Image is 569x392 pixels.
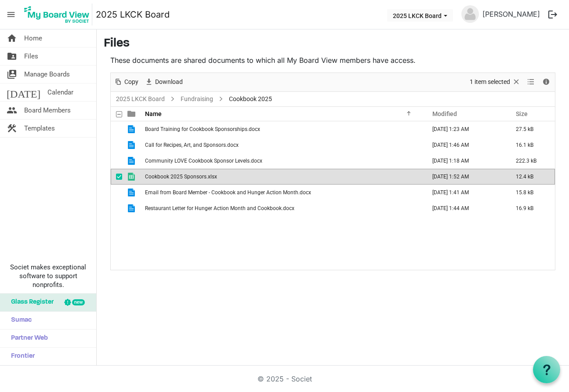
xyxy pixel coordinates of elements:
div: Details [539,73,554,91]
td: September 09, 2025 1:46 AM column header Modified [423,137,507,153]
span: Societ makes exceptional software to support nonprofits. [4,263,92,289]
td: 16.1 kB is template cell column header Size [507,137,555,153]
a: 2025 LKCK Board [96,6,170,23]
td: checkbox [111,200,122,216]
span: Calendar [47,83,73,101]
span: construction [7,120,17,137]
td: Community LOVE Cookbook Sponsor Levels.docx is template cell column header Name [142,153,423,169]
td: Cookbook 2025 Sponsors.xlsx is template cell column header Name [142,169,423,185]
td: September 09, 2025 1:18 AM column header Modified [423,153,507,169]
td: is template cell column header type [122,153,142,169]
span: Copy [123,76,139,87]
span: 1 item selected [469,76,511,87]
span: Board Training for Cookbook Sponsorships.docx [145,126,260,132]
td: is template cell column header type [122,121,142,137]
span: Name [145,110,162,117]
div: View [524,73,539,91]
span: Cookbook 2025 Sponsors.xlsx [145,174,217,180]
h3: Files [104,36,562,51]
button: Download [143,76,185,87]
img: no-profile-picture.svg [461,5,479,23]
span: Restaurant Letter for Hunger Action Month and Cookbook.docx [145,205,294,211]
td: 15.8 kB is template cell column header Size [507,185,555,200]
td: is template cell column header type [122,185,142,200]
span: Cookbook 2025 [227,94,274,105]
span: people [7,102,17,119]
span: Modified [432,110,457,117]
div: Clear selection [467,73,524,91]
div: new [72,299,85,305]
a: [PERSON_NAME] [479,5,544,23]
a: © 2025 - Societ [257,374,312,383]
span: Glass Register [7,294,54,311]
span: switch_account [7,65,17,83]
span: Templates [24,120,55,137]
td: September 09, 2025 1:44 AM column header Modified [423,200,507,216]
p: These documents are shared documents to which all My Board View members have access. [110,55,555,65]
div: Copy [111,73,141,91]
span: [DATE] [7,83,40,101]
a: 2025 LKCK Board [114,94,167,105]
td: Restaurant Letter for Hunger Action Month and Cookbook.docx is template cell column header Name [142,200,423,216]
span: Home [24,29,42,47]
span: Files [24,47,38,65]
td: is template cell column header type [122,200,142,216]
span: Board Members [24,102,71,119]
td: checkbox [111,121,122,137]
td: Call for Recipes, Art, and Sponsors.docx is template cell column header Name [142,137,423,153]
td: September 09, 2025 1:23 AM column header Modified [423,121,507,137]
span: folder_shared [7,47,17,65]
td: is template cell column header type [122,137,142,153]
td: 222.3 kB is template cell column header Size [507,153,555,169]
td: 27.5 kB is template cell column header Size [507,121,555,137]
button: Details [540,76,552,87]
span: Manage Boards [24,65,70,83]
td: checkbox [111,153,122,169]
a: My Board View Logo [22,4,96,25]
a: Fundraising [179,94,215,105]
span: Email from Board Member - Cookbook and Hunger Action Month.docx [145,189,311,196]
span: home [7,29,17,47]
td: Board Training for Cookbook Sponsorships.docx is template cell column header Name [142,121,423,137]
span: Community LOVE Cookbook Sponsor Levels.docx [145,158,262,164]
td: is template cell column header type [122,169,142,185]
td: 12.4 kB is template cell column header Size [507,169,555,185]
td: Email from Board Member - Cookbook and Hunger Action Month.docx is template cell column header Name [142,185,423,200]
span: Sumac [7,312,32,329]
button: logout [544,5,562,24]
img: My Board View Logo [22,4,92,25]
span: menu [3,6,19,23]
span: Call for Recipes, Art, and Sponsors.docx [145,142,239,148]
button: View dropdownbutton [526,76,536,87]
td: 16.9 kB is template cell column header Size [507,200,555,216]
td: September 09, 2025 1:41 AM column header Modified [423,185,507,200]
td: checkbox [111,169,122,185]
button: Copy [112,76,140,87]
td: checkbox [111,185,122,200]
span: Partner Web [7,330,48,347]
button: Selection [468,76,522,87]
span: Download [154,76,184,87]
button: 2025 LKCK Board dropdownbutton [387,9,453,22]
span: Size [516,110,528,117]
td: checkbox [111,137,122,153]
div: Download [141,73,186,91]
td: September 09, 2025 1:52 AM column header Modified [423,169,507,185]
span: Frontier [7,348,35,365]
